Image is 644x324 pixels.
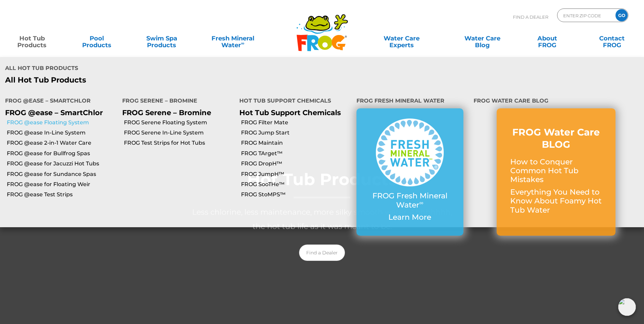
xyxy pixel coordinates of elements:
[510,126,602,218] a: FROG Water Care BLOG How to Conquer Common Hot Tub Mistakes Everything You Need to Know About Foa...
[587,32,637,45] a: ContactFROG
[618,298,636,316] img: openIcon
[419,199,423,206] sup: ∞
[241,119,351,126] a: FROG Filter Mate
[7,119,117,126] a: FROG @ease Floating System
[241,150,351,157] a: FROG TArget™
[474,95,639,108] h4: FROG Water Care Blog
[124,139,234,147] a: FROG Test Strips for Hot Tubs
[136,32,187,45] a: Swim SpaProducts
[7,129,117,137] a: FROG @ease In-Line System
[124,129,234,137] a: FROG Serene In-Line System
[241,170,351,178] a: FROG JumpH™
[370,119,450,225] a: FROG Fresh Mineral Water∞ Learn More
[370,192,450,210] p: FROG Fresh Mineral Water
[124,119,234,126] a: FROG Serene Floating System
[510,188,602,215] p: Everything You Need to Know About Foamy Hot Tub Water
[457,32,508,45] a: Water CareBlog
[7,150,117,157] a: FROG @ease for Bullfrog Spas
[5,76,317,85] a: All Hot Tub Products
[72,32,122,45] a: PoolProducts
[615,9,628,21] input: GO
[513,8,548,25] p: Find A Dealer
[510,126,602,151] h3: FROG Water Care BLOG
[522,32,572,45] a: AboutFROG
[241,139,351,147] a: FROG Maintain
[510,158,602,184] p: How to Conquer Common Hot Tub Mistakes
[299,245,345,261] a: Find a Dealer
[7,170,117,178] a: FROG @ease for Sundance Spas
[370,213,450,222] p: Learn More
[241,129,351,137] a: FROG Jump Start
[122,95,229,108] h4: FROG Serene – Bromine
[7,191,117,198] a: FROG @ease Test Strips
[563,11,608,20] input: Zip Code Form
[239,95,346,108] h4: Hot Tub Support Chemicals
[241,191,351,198] a: FROG StoMPS™
[356,95,463,108] h4: FROG Fresh Mineral Water
[201,32,264,45] a: Fresh MineralWater∞
[5,62,317,76] h4: All Hot Tub Products
[241,40,244,46] sup: ∞
[7,160,117,167] a: FROG @ease for Jacuzzi Hot Tubs
[7,181,117,188] a: FROG @ease for Floating Weir
[5,108,112,117] p: FROG @ease – SmartChlor
[122,108,229,117] p: FROG Serene – Bromine
[7,32,57,45] a: Hot TubProducts
[7,139,117,147] a: FROG @ease 2-in-1 Water Care
[241,160,351,167] a: FROG DropH™
[361,32,443,45] a: Water CareExperts
[5,95,112,108] h4: FROG @ease – SmartChlor
[241,181,351,188] a: FROG SooTHe™
[239,108,341,117] a: Hot Tub Support Chemicals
